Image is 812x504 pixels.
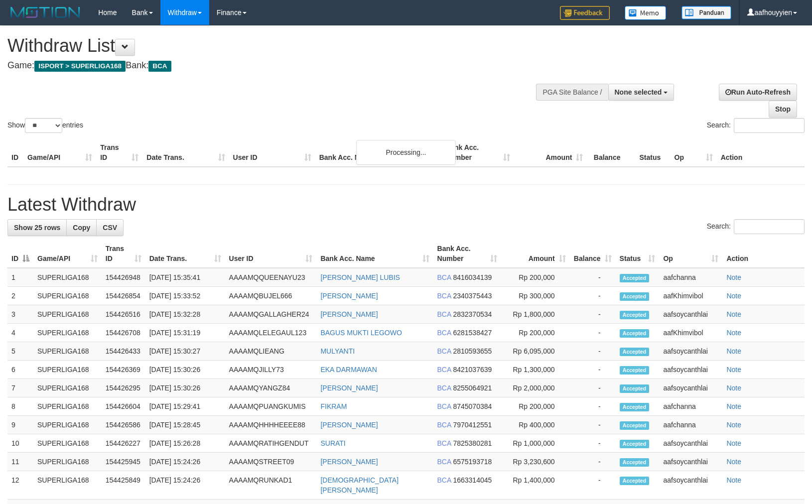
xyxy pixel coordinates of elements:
td: Rp 300,000 [501,287,570,305]
span: ISPORT > SUPERLIGA168 [34,61,126,72]
span: Accepted [620,348,650,356]
td: Rp 3,230,600 [501,453,570,471]
div: Processing... [356,140,456,165]
a: Note [726,347,741,355]
a: Note [726,384,741,392]
span: Copy [73,224,90,232]
th: Op: activate to sort column ascending [659,240,722,268]
label: Show entries [7,118,83,133]
th: ID: activate to sort column descending [7,240,33,268]
th: Trans ID: activate to sort column ascending [102,240,145,268]
span: BCA [437,421,451,429]
th: Op [671,138,717,167]
input: Search: [734,219,805,234]
label: Search: [707,219,805,234]
td: [DATE] 15:24:26 [145,471,225,500]
td: aafsoycanthlai [659,471,722,500]
div: PGA Site Balance / [536,84,608,101]
td: 154426948 [102,268,145,287]
td: Rp 200,000 [501,324,570,342]
td: [DATE] 15:26:28 [145,434,225,453]
span: BCA [437,310,451,318]
td: aafKhimvibol [659,287,722,305]
th: Game/API: activate to sort column ascending [33,240,102,268]
td: 154426854 [102,287,145,305]
td: Rp 1,000,000 [501,434,570,453]
a: [PERSON_NAME] LUBIS [320,273,400,281]
span: Copy 7970412551 to clipboard [453,421,492,429]
td: AAAAMQQUEENAYU23 [225,268,317,287]
td: AAAAMQLELEGAUL123 [225,324,317,342]
td: - [570,471,616,500]
a: Note [726,329,741,337]
th: Status: activate to sort column ascending [616,240,660,268]
td: AAAAMQRUNKAD1 [225,471,317,500]
th: Status [635,138,670,167]
td: - [570,379,616,397]
th: Balance: activate to sort column ascending [570,240,616,268]
td: SUPERLIGA168 [33,453,102,471]
th: Date Trans. [142,138,229,167]
td: [DATE] 15:30:26 [145,361,225,379]
a: MULYANTI [320,347,355,355]
h4: Game: Bank: [7,61,532,71]
span: Copy 6281538427 to clipboard [453,329,492,337]
span: Accepted [620,458,650,467]
th: Bank Acc. Name [315,138,441,167]
td: 4 [7,324,33,342]
td: AAAAMQGALLAGHER24 [225,305,317,324]
span: BCA [437,347,451,355]
th: Bank Acc. Number [441,138,514,167]
th: Date Trans.: activate to sort column ascending [145,240,225,268]
a: SURATI [320,439,345,447]
a: BAGUS MUKTI LEGOWO [320,329,402,337]
th: Bank Acc. Number: activate to sort column ascending [433,240,501,268]
td: AAAAMQBUJEL666 [225,287,317,305]
a: Note [726,421,741,429]
span: Accepted [620,274,650,282]
span: BCA [437,384,451,392]
td: AAAAMQSTREET09 [225,453,317,471]
span: Accepted [620,403,650,411]
button: None selected [608,84,675,101]
a: [PERSON_NAME] [320,310,378,318]
select: Showentries [25,118,62,133]
a: Stop [769,101,797,118]
td: 6 [7,361,33,379]
span: None selected [615,88,662,96]
img: panduan.png [681,6,731,19]
span: Copy 1663314045 to clipboard [453,476,492,484]
td: 154425849 [102,471,145,500]
td: SUPERLIGA168 [33,416,102,434]
td: 10 [7,434,33,453]
td: - [570,324,616,342]
td: aafchanna [659,268,722,287]
span: CSV [103,224,117,232]
td: Rp 200,000 [501,397,570,416]
a: CSV [96,219,124,236]
span: Copy 8416034139 to clipboard [453,273,492,281]
td: aafKhimvibol [659,324,722,342]
td: Rp 6,095,000 [501,342,570,361]
span: Copy 2340375443 to clipboard [453,292,492,300]
td: 5 [7,342,33,361]
span: Accepted [620,440,650,448]
th: Trans ID [96,138,142,167]
td: SUPERLIGA168 [33,471,102,500]
a: [DEMOGRAPHIC_DATA][PERSON_NAME] [320,476,399,494]
td: - [570,342,616,361]
td: 154425945 [102,453,145,471]
td: Rp 400,000 [501,416,570,434]
td: - [570,268,616,287]
span: BCA [437,292,451,300]
a: Note [726,458,741,466]
a: [PERSON_NAME] [320,421,378,429]
th: User ID [229,138,315,167]
td: aafsoycanthlai [659,361,722,379]
span: BCA [437,273,451,281]
a: Note [726,273,741,281]
td: 154426708 [102,324,145,342]
th: Bank Acc. Name: activate to sort column ascending [316,240,433,268]
td: - [570,305,616,324]
td: Rp 1,400,000 [501,471,570,500]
